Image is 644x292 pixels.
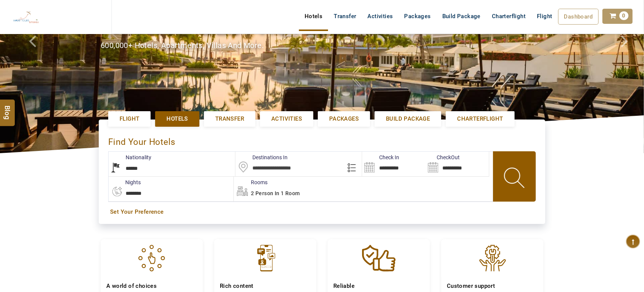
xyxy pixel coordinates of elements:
a: Charterflight [446,111,514,127]
a: Flight [531,9,558,16]
a: Hotels [299,9,328,24]
h4: Rich content [220,283,311,290]
a: 0 [602,9,633,24]
span: Packages [329,115,359,123]
a: Hotels [155,111,199,127]
a: Build Package [437,9,486,24]
a: Activities [260,111,313,127]
span: Blog [3,106,12,112]
span: Charterflight [492,13,526,20]
label: Destinations In [235,154,288,161]
input: Search [426,152,489,176]
span: Activities [271,115,302,123]
label: nights [108,179,141,186]
div: Find Your Hotels [108,129,536,151]
span: Transfer [215,115,244,123]
label: CheckOut [426,154,460,161]
a: Build Package [375,111,441,127]
span: Build Package [386,115,430,123]
span: Charterflight [457,115,503,123]
input: Search [362,152,425,176]
span: Hotels [166,115,188,123]
img: The Royal Line Holidays [6,3,46,32]
a: Activities [362,9,399,24]
h4: Reliable [333,283,424,290]
a: Flight [108,111,151,127]
label: Nationality [109,154,151,161]
a: Packages [399,9,437,24]
span: Dashboard [564,13,593,20]
a: Transfer [204,111,255,127]
span: Flight [120,115,139,123]
span: 0 [619,11,628,20]
a: Set Your Preference [110,208,534,216]
span: Flight [537,12,552,20]
a: Packages [318,111,370,127]
label: Rooms [234,179,268,186]
span: 2 Person in 1 Room [251,190,300,196]
label: Check In [362,154,399,161]
a: Transfer [328,9,362,24]
h4: A world of choices [106,283,197,290]
h4: Customer support [447,283,538,290]
a: Charterflight [486,9,531,24]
